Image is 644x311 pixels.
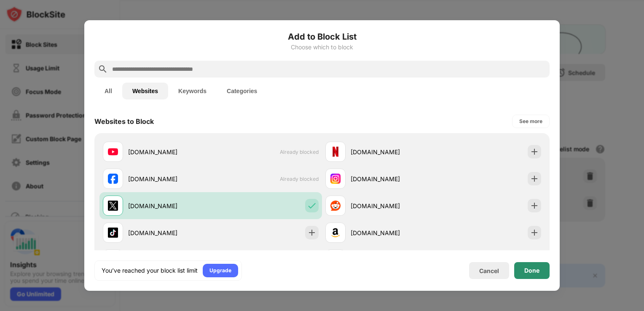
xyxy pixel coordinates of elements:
[351,201,433,210] div: [DOMAIN_NAME]
[524,267,539,274] div: Done
[330,174,341,184] img: favicons
[128,147,211,156] div: [DOMAIN_NAME]
[94,117,154,126] div: Websites to Block
[209,266,231,275] div: Upgrade
[479,267,499,274] div: Cancel
[168,83,217,99] button: Keywords
[330,228,341,238] img: favicons
[108,174,118,184] img: favicons
[128,228,211,237] div: [DOMAIN_NAME]
[94,44,550,51] div: Choose which to block
[108,147,118,157] img: favicons
[122,83,168,99] button: Websites
[108,201,118,211] img: favicons
[280,149,319,155] span: Already blocked
[351,228,433,237] div: [DOMAIN_NAME]
[94,30,550,43] h6: Add to Block List
[330,201,341,211] img: favicons
[108,228,118,238] img: favicons
[280,176,319,182] span: Already blocked
[217,83,267,99] button: Categories
[330,147,341,157] img: favicons
[98,64,108,74] img: search.svg
[128,201,211,210] div: [DOMAIN_NAME]
[102,266,198,275] div: You’ve reached your block list limit
[128,174,211,183] div: [DOMAIN_NAME]
[519,117,542,126] div: See more
[94,83,122,99] button: All
[351,174,433,183] div: [DOMAIN_NAME]
[351,147,433,156] div: [DOMAIN_NAME]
